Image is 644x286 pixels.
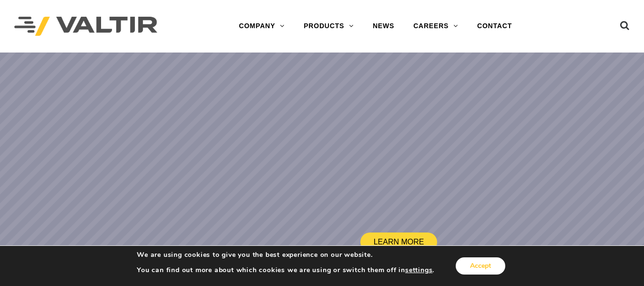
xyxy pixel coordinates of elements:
a: PRODUCTS [294,17,363,36]
a: NEWS [363,17,404,36]
a: CONTACT [468,17,521,36]
p: We are using cookies to give you the best experience on our website. [137,251,434,259]
button: Accept [456,257,505,275]
a: COMPANY [229,17,294,36]
img: Valtir [14,17,157,36]
a: LEARN MORE [360,233,437,252]
a: CAREERS [404,17,468,36]
button: settings [405,266,432,275]
p: You can find out more about which cookies we are using or switch them off in . [137,266,434,275]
